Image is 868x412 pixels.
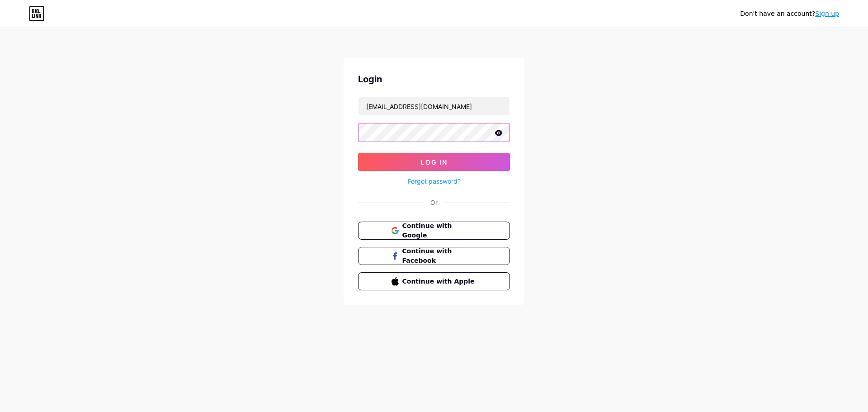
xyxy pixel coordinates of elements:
[358,272,510,290] button: Continue with Apple
[359,97,509,115] input: Username
[358,72,510,86] div: Login
[402,246,477,265] span: Continue with Facebook
[408,176,461,186] a: Forgot password?
[402,277,477,286] span: Continue with Apple
[430,198,438,207] div: Or
[358,222,510,240] button: Continue with Google
[358,153,510,171] button: Log In
[421,158,448,166] span: Log In
[402,221,477,240] span: Continue with Google
[358,247,510,265] button: Continue with Facebook
[815,10,839,17] a: Sign up
[740,9,839,19] div: Don't have an account?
